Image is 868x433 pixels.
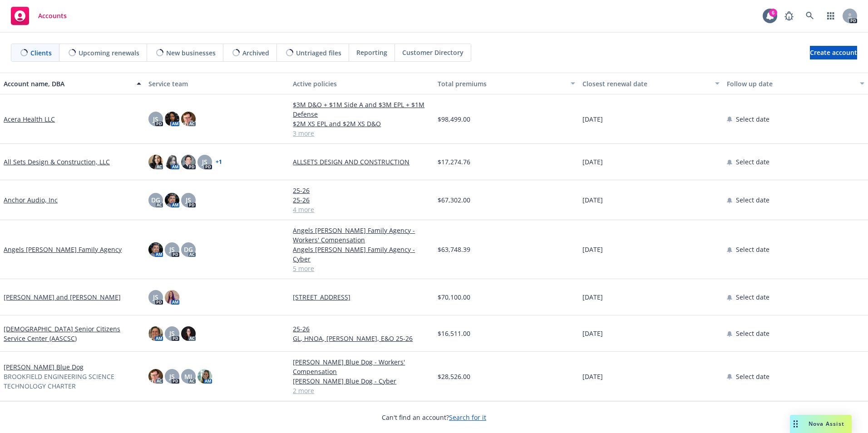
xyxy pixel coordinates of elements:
div: Drag to move [790,415,801,433]
div: Total premiums [438,79,565,89]
span: JS [169,329,175,338]
a: Acera Health LLC [4,114,55,124]
span: DG [184,245,193,254]
span: Select date [736,329,769,338]
a: All Sets Design & Construction, LLC [4,157,110,167]
button: Total premiums [434,73,579,94]
span: Untriaged files [296,48,341,58]
a: Angels [PERSON_NAME] Family Agency - Cyber [293,245,430,264]
span: Upcoming renewals [79,48,139,58]
span: Archived [242,48,269,58]
span: $67,302.00 [438,195,470,205]
a: $3M D&O + $1M Side A and $3M EPL + $1M Defense [293,100,430,119]
img: photo [181,112,196,126]
a: Angels [PERSON_NAME] Family Agency [4,245,122,254]
span: [DATE] [582,329,603,338]
a: ALLSETS DESIGN AND CONSTRUCTION [293,157,430,167]
img: photo [148,326,163,341]
a: Anchor Audio, Inc [4,195,58,205]
span: [DATE] [582,292,603,302]
a: [PERSON_NAME] Blue Dog - Workers' Compensation [293,357,430,376]
img: photo [148,242,163,257]
span: Select date [736,245,769,254]
a: GL, HNOA, [PERSON_NAME], E&O 25-26 [293,334,430,343]
div: Active policies [293,79,430,89]
span: $16,511.00 [438,329,470,338]
span: Select date [736,195,769,205]
div: 6 [769,9,777,17]
a: [PERSON_NAME] Blue Dog - Cyber [293,376,430,386]
span: DG [151,195,160,205]
span: Select date [736,372,769,381]
span: [DATE] [582,245,603,254]
a: Search for it [449,413,486,422]
span: Create account [810,44,857,61]
span: BROOKFIELD ENGINEERING SCIENCE TECHNOLOGY CHARTER [4,372,141,391]
img: photo [181,155,196,169]
span: MJ [184,372,192,381]
span: Select date [736,292,769,302]
a: Search [801,7,819,25]
a: + 1 [216,159,222,165]
img: photo [165,290,179,305]
button: Service team [145,73,290,94]
a: Switch app [822,7,840,25]
span: JS [169,245,175,254]
span: Can't find an account? [382,413,486,422]
img: photo [165,112,179,126]
span: JS [186,195,191,205]
span: $63,748.39 [438,245,470,254]
a: 4 more [293,205,430,214]
a: 2 more [293,386,430,395]
span: Select date [736,157,769,167]
button: Nova Assist [790,415,852,433]
span: $28,526.00 [438,372,470,381]
img: photo [165,193,179,207]
span: Customer Directory [402,48,464,57]
div: Account name, DBA [4,79,131,89]
span: $98,499.00 [438,114,470,124]
a: [DEMOGRAPHIC_DATA] Senior Citizens Service Center (AASCSC) [4,324,141,343]
a: 25-26 [293,186,430,195]
img: photo [148,369,163,384]
a: 5 more [293,264,430,273]
span: New businesses [166,48,216,58]
span: [DATE] [582,157,603,167]
div: Follow up date [727,79,854,89]
span: JS [153,114,158,124]
span: $17,274.76 [438,157,470,167]
span: JS [202,157,207,167]
div: Service team [148,79,286,89]
span: [DATE] [582,195,603,205]
span: Accounts [38,12,67,20]
img: photo [148,155,163,169]
span: Reporting [356,48,387,57]
a: Angels [PERSON_NAME] Family Agency - Workers' Compensation [293,226,430,245]
a: Accounts [7,3,70,29]
a: $2M XS EPL and $2M XS D&O [293,119,430,128]
img: photo [181,326,196,341]
a: [STREET_ADDRESS] [293,292,430,302]
div: Closest renewal date [582,79,710,89]
button: Closest renewal date [579,73,724,94]
span: JS [153,292,158,302]
span: [DATE] [582,372,603,381]
a: [PERSON_NAME] Blue Dog [4,362,84,372]
img: photo [165,155,179,169]
span: Select date [736,114,769,124]
a: Create account [810,46,857,59]
a: 3 more [293,128,430,138]
span: Nova Assist [809,420,844,428]
a: 25-26 [293,195,430,205]
span: JS [169,372,175,381]
button: Active policies [289,73,434,94]
img: photo [197,369,212,384]
span: [DATE] [582,114,603,124]
span: $70,100.00 [438,292,470,302]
